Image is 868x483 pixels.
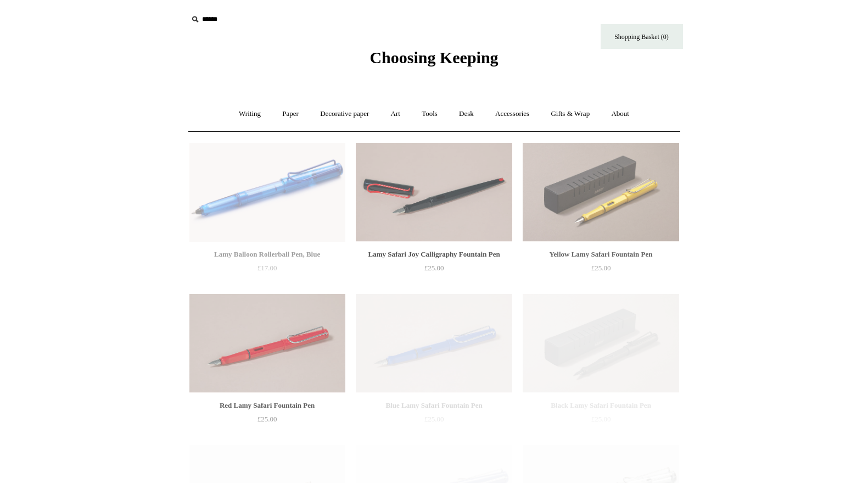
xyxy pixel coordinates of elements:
[356,294,512,393] a: Blue Lamy Safari Fountain Pen Blue Lamy Safari Fountain Pen
[272,99,309,129] a: Paper
[424,264,444,272] span: £25.00
[591,264,611,272] span: £25.00
[369,57,498,65] a: Choosing Keeping
[523,294,679,393] img: Black Lamy Safari Fountain Pen
[369,48,498,66] span: Choosing Keeping
[356,248,512,293] a: Lamy Safari Joy Calligraphy Fountain Pen £25.00
[189,143,345,242] a: Lamy Balloon Rollerball Pen, Blue Lamy Balloon Rollerball Pen, Blue
[541,99,600,129] a: Gifts & Wrap
[381,99,410,129] a: Art
[525,399,676,412] div: Black Lamy Safari Fountain Pen
[601,24,683,49] a: Shopping Basket (0)
[525,248,676,261] div: Yellow Lamy Safari Fountain Pen
[192,399,343,412] div: Red Lamy Safari Fountain Pen
[601,99,639,129] a: About
[192,248,343,261] div: Lamy Balloon Rollerball Pen, Blue
[523,143,679,242] a: Yellow Lamy Safari Fountain Pen Yellow Lamy Safari Fountain Pen
[523,248,679,293] a: Yellow Lamy Safari Fountain Pen £25.00
[523,294,679,393] a: Black Lamy Safari Fountain Pen Black Lamy Safari Fountain Pen
[356,294,512,393] img: Blue Lamy Safari Fountain Pen
[523,143,679,242] img: Yellow Lamy Safari Fountain Pen
[359,248,509,261] div: Lamy Safari Joy Calligraphy Fountain Pen
[449,99,484,129] a: Desk
[356,399,512,444] a: Blue Lamy Safari Fountain Pen £25.00
[257,264,277,272] span: £17.00
[412,99,447,129] a: Tools
[424,415,444,423] span: £25.00
[229,99,271,129] a: Writing
[189,248,345,293] a: Lamy Balloon Rollerball Pen, Blue £17.00
[523,399,679,444] a: Black Lamy Safari Fountain Pen £25.00
[356,143,512,242] img: Lamy Safari Joy Calligraphy Fountain Pen
[356,143,512,242] a: Lamy Safari Joy Calligraphy Fountain Pen Lamy Safari Joy Calligraphy Fountain Pen
[359,399,509,412] div: Blue Lamy Safari Fountain Pen
[257,415,277,423] span: £25.00
[189,294,345,393] img: Red Lamy Safari Fountain Pen
[189,294,345,393] a: Red Lamy Safari Fountain Pen Red Lamy Safari Fountain Pen
[189,399,345,444] a: Red Lamy Safari Fountain Pen £25.00
[310,99,379,129] a: Decorative paper
[591,415,611,423] span: £25.00
[189,143,345,242] img: Lamy Balloon Rollerball Pen, Blue
[485,99,539,129] a: Accessories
